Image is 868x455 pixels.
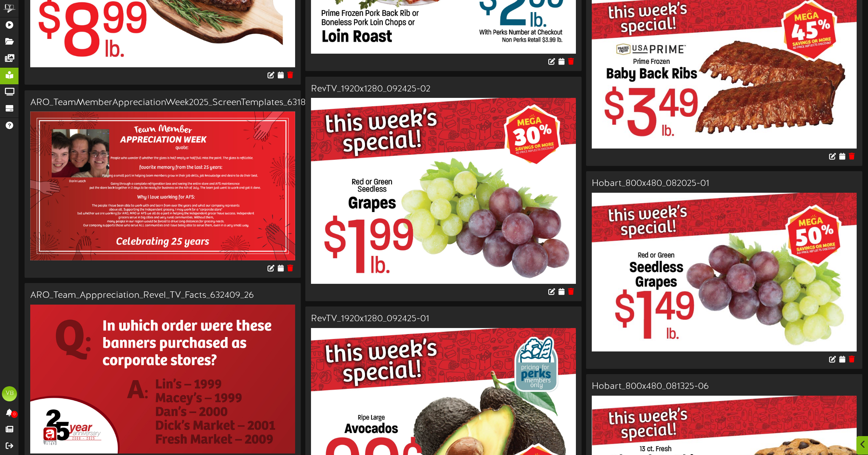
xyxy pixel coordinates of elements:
img: b32f519e-17a3-4bcb-ad49-9fb3b11a999c.jpg [311,98,576,284]
div: VB [2,386,17,401]
h3: Hobart_800x480_081325-06 [592,382,857,392]
h3: ARO_Team_Apppreciation_Revel_TV_Facts_632409_26 [30,291,295,300]
img: b468e820-47eb-42c3-80e5-9c7ee428f632.jpg [592,193,857,351]
h3: ARO_TeamMemberAppreciationWeek2025_ScreenTemplates_631859__Quotescopy [30,98,295,108]
h3: RevTV_1920x1280_092425-01 [311,314,576,324]
span: 0 [11,411,18,418]
h3: Hobart_800x480_082025-01 [592,179,857,189]
h3: RevTV_1920x1280_092425-02 [311,84,576,94]
img: 7f752023-3c0a-403d-a12e-8b17fcbd4b7f.jpg [30,305,295,453]
img: f5f35d8a-8eb4-47f0-9592-575d441e1f0a.jpg [30,111,295,260]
